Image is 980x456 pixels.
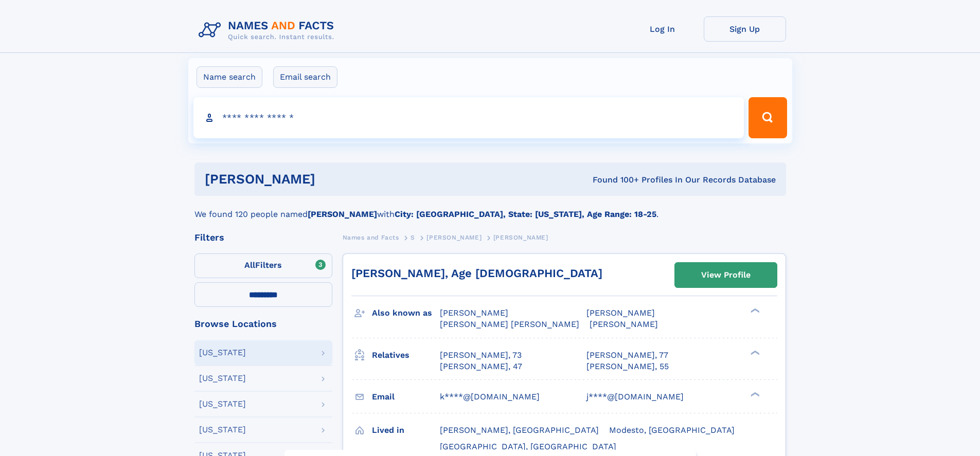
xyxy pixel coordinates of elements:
[308,209,377,219] b: [PERSON_NAME]
[701,263,751,287] div: View Profile
[205,173,454,186] h1: [PERSON_NAME]
[675,263,777,287] a: View Profile
[395,209,656,219] b: City: [GEOGRAPHIC_DATA], State: [US_STATE], Age Range: 18-25
[199,374,246,382] div: [US_STATE]
[748,391,760,397] div: ❯
[440,350,522,361] a: [PERSON_NAME], 73
[372,346,440,364] h3: Relatives
[197,66,262,88] label: Name search
[244,260,255,270] span: All
[194,319,332,329] div: Browse Locations
[586,350,668,361] a: [PERSON_NAME], 77
[411,231,415,244] a: S
[343,231,399,244] a: Names and Facts
[273,66,337,88] label: Email search
[193,97,744,138] input: search input
[440,319,579,329] span: [PERSON_NAME] [PERSON_NAME]
[621,16,704,42] a: Log In
[493,234,548,241] span: [PERSON_NAME]
[440,308,508,318] span: [PERSON_NAME]
[426,231,482,244] a: [PERSON_NAME]
[586,361,669,372] a: [PERSON_NAME], 55
[411,234,415,241] span: S
[590,319,658,329] span: [PERSON_NAME]
[748,307,760,314] div: ❯
[609,425,735,435] span: Modesto, [GEOGRAPHIC_DATA]
[199,400,246,408] div: [US_STATE]
[372,304,440,322] h3: Also known as
[372,388,440,406] h3: Email
[440,425,599,435] span: [PERSON_NAME], [GEOGRAPHIC_DATA]
[194,16,343,44] img: Logo Names and Facts
[440,361,522,372] a: [PERSON_NAME], 47
[372,422,440,439] h3: Lived in
[199,426,246,434] div: [US_STATE]
[704,16,786,42] a: Sign Up
[194,253,332,278] label: Filters
[454,174,776,186] div: Found 100+ Profiles In Our Records Database
[749,97,787,138] button: Search Button
[426,234,482,241] span: [PERSON_NAME]
[440,442,616,451] span: [GEOGRAPHIC_DATA], [GEOGRAPHIC_DATA]
[748,349,760,356] div: ❯
[199,349,246,357] div: [US_STATE]
[351,267,602,280] a: [PERSON_NAME], Age [DEMOGRAPHIC_DATA]
[194,196,786,221] div: We found 120 people named with .
[194,233,332,242] div: Filters
[586,308,655,318] span: [PERSON_NAME]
